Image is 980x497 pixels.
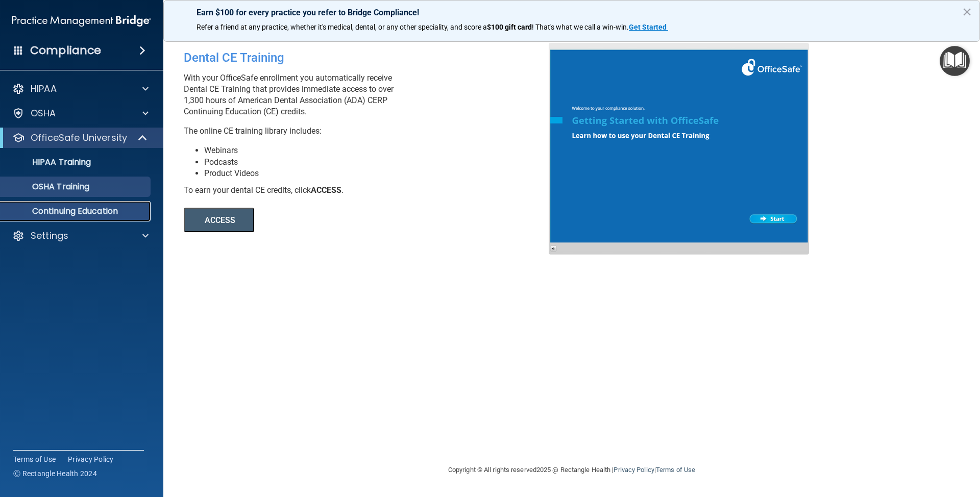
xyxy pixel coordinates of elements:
p: Earn $100 for every practice you refer to Bridge Compliance! [197,8,946,17]
a: Terms of Use [13,454,56,464]
p: OSHA Training [7,182,89,192]
li: Product Videos [204,168,556,179]
p: Continuing Education [7,206,146,216]
strong: Get Started [629,23,667,31]
p: With your OfficeSafe enrollment you automatically receive Dental CE Training that provides immedi... [184,72,556,117]
p: The online CE training library includes: [184,126,556,137]
span: Ⓒ Rectangle Health 2024 [13,468,97,479]
a: Privacy Policy [614,466,654,474]
span: Refer a friend at any practice, whether it's medical, dental, or any other speciality, and score a [197,23,487,31]
p: Settings [31,230,68,242]
li: Podcasts [204,157,556,168]
li: Webinars [204,145,556,156]
strong: $100 gift card [487,23,532,31]
h4: Compliance [30,43,101,58]
a: Get Started [629,23,668,31]
button: Close [962,4,972,20]
a: ACCESS [184,217,463,225]
p: OSHA [31,107,56,119]
p: HIPAA [31,83,57,95]
a: Terms of Use [656,466,695,474]
a: OSHA [12,107,149,119]
div: To earn your dental CE credits, click . [184,185,556,196]
p: OfficeSafe University [31,132,127,144]
a: Privacy Policy [68,454,114,464]
div: Copyright © All rights reserved 2025 @ Rectangle Health | | [385,454,758,486]
span: ! That's what we call a win-win. [532,23,629,31]
a: HIPAA [12,83,149,95]
p: HIPAA Training [7,157,91,167]
b: ACCESS [311,185,341,195]
button: ACCESS [184,208,254,232]
img: PMB logo [12,11,151,31]
button: Open Resource Center [940,46,970,76]
div: Dental CE Training [184,43,556,72]
a: Settings [12,230,149,242]
a: OfficeSafe University [12,132,148,144]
